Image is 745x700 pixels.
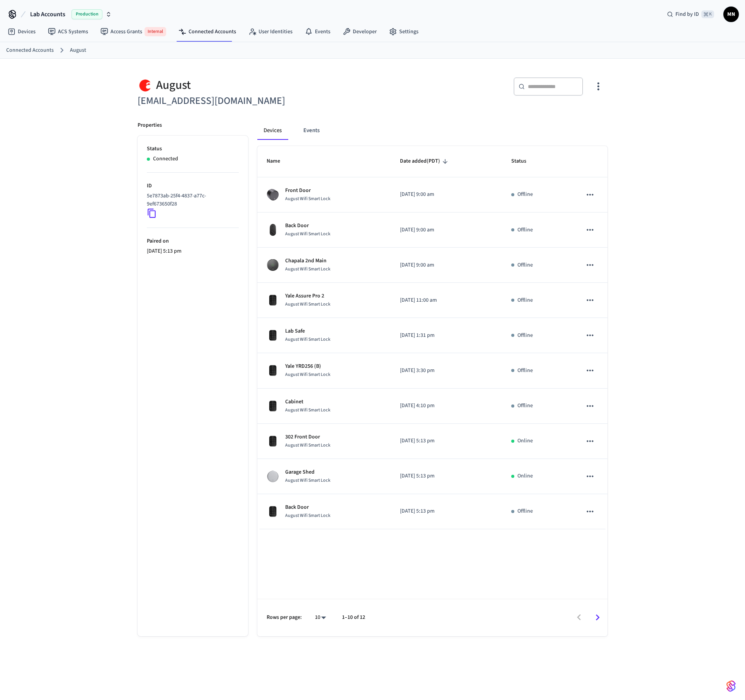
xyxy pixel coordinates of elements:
img: Yale Smart Lock [267,329,279,342]
button: Devices [257,121,288,140]
p: Cabinet [285,398,330,406]
a: Events [299,25,337,39]
p: Back Door [285,222,330,230]
p: Offline [517,296,533,304]
a: Devices [2,25,42,39]
p: [DATE] 1:31 pm [400,331,493,340]
img: August Smart Lock (AUG-SL04-M01-G04) [267,224,279,236]
img: Yale Smart Lock [267,505,279,518]
a: User Identities [242,25,299,39]
div: August [138,77,368,93]
img: August Logo, Square [138,77,153,93]
p: Front Door [285,187,330,195]
p: Chapala 2nd Main [285,257,330,265]
p: [DATE] 5:13 pm [400,437,493,445]
p: Lab Safe [285,327,330,335]
img: August Smart Lock (AUG-SL05-M01-S01) [267,470,279,483]
span: Internal [145,27,166,36]
p: Offline [517,367,533,375]
p: Offline [517,261,533,269]
p: Online [517,437,533,445]
p: Offline [517,507,533,515]
span: August Wifi Smart Lock [285,512,330,519]
p: Online [517,472,533,480]
a: Developer [337,25,383,39]
p: 1–10 of 12 [342,613,365,622]
span: Production [71,9,102,19]
p: [DATE] 9:00 am [400,261,493,269]
span: August Wifi Smart Lock [285,336,330,343]
span: Find by ID [675,10,699,18]
img: SeamLogoGradient.69752ec5.svg [726,680,736,692]
p: Yale YRD256 (B) [285,362,330,370]
img: Yale Smart Lock [267,435,279,447]
div: Find by ID⌘ K [661,7,720,21]
p: [DATE] 3:30 pm [400,367,493,375]
p: 302 Front Door [285,433,330,441]
p: [DATE] 5:13 pm [400,472,493,480]
button: Events [297,121,326,140]
span: Name [267,155,290,167]
p: Offline [517,226,533,234]
p: Back Door [285,503,330,511]
span: Status [511,155,536,167]
p: Properties [138,121,162,129]
span: ⌘ K [701,10,714,18]
table: sticky table [257,146,607,529]
h6: [EMAIL_ADDRESS][DOMAIN_NAME] [138,93,368,109]
p: Yale Assure Pro 2 [285,292,330,300]
span: Lab Accounts [30,10,65,19]
span: August Wifi Smart Lock [285,371,330,378]
p: Offline [517,331,533,340]
p: [DATE] 11:00 am [400,296,493,304]
p: Garage Shed [285,468,330,476]
span: August Wifi Smart Lock [285,477,330,484]
a: August [70,46,86,54]
p: Status [147,145,239,153]
p: [DATE] 5:13 pm [147,247,239,255]
p: [DATE] 4:10 pm [400,402,493,410]
a: Connected Accounts [6,46,54,54]
a: Access GrantsInternal [94,24,172,39]
p: Paired on [147,237,239,245]
span: August Wifi Smart Lock [285,195,330,202]
span: August Wifi Smart Lock [285,407,330,413]
img: Yale Smart Lock [267,400,279,412]
p: [DATE] 5:13 pm [400,507,493,515]
span: August Wifi Smart Lock [285,266,330,272]
span: August Wifi Smart Lock [285,301,330,308]
p: ID [147,182,239,190]
span: August Wifi Smart Lock [285,442,330,449]
p: 5e7873ab-25f4-4837-a77c-9ef673650f28 [147,192,236,208]
a: ACS Systems [42,25,94,39]
p: [DATE] 9:00 am [400,190,493,199]
p: [DATE] 9:00 am [400,226,493,234]
a: Connected Accounts [172,25,242,39]
img: August Smart Lock (AUG-SL02-M02-G02) [267,189,279,201]
p: Rows per page: [267,613,302,622]
img: August Smart Lock [267,259,279,271]
a: Settings [383,25,425,39]
img: Yale Smart Lock [267,364,279,377]
p: Connected [153,155,178,163]
span: MN [724,7,738,21]
div: connected account tabs [257,121,607,140]
img: Yale Smart Lock [267,294,279,306]
button: Go to next page [589,608,607,627]
p: Offline [517,402,533,410]
button: MN [723,7,739,22]
span: Date added(PDT) [400,155,450,167]
div: 10 [311,612,330,623]
p: Offline [517,190,533,199]
span: August Wifi Smart Lock [285,231,330,237]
